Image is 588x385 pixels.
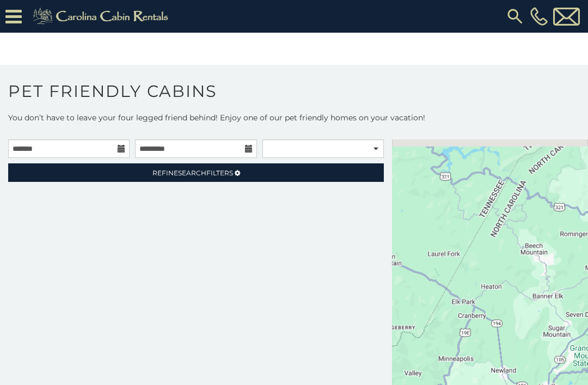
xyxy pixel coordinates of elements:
[152,169,233,177] span: Refine Filters
[528,7,550,26] a: [PHONE_NUMBER]
[8,163,384,182] a: RefineSearchFilters
[178,169,206,177] span: Search
[505,7,525,26] img: search-regular.svg
[27,5,177,27] img: Khaki-logo.png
